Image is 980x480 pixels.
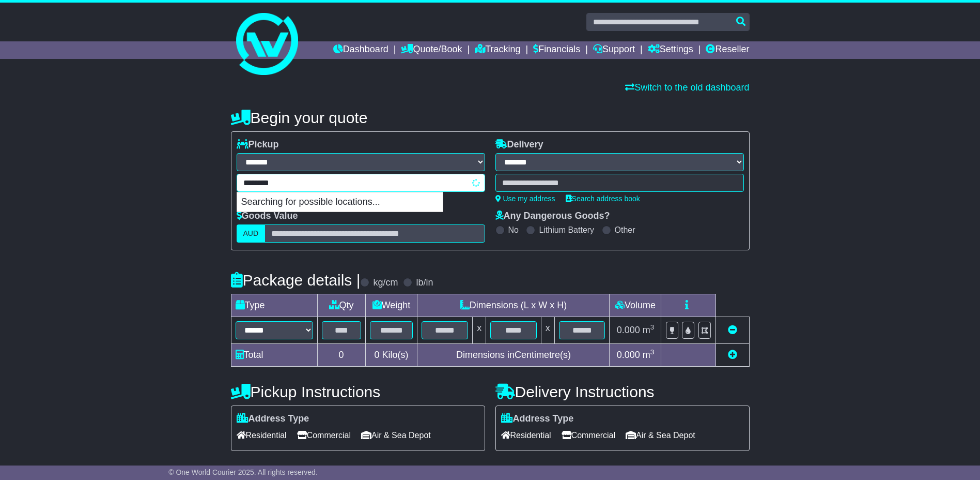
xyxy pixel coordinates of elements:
label: Address Type [501,413,574,425]
span: 0 [374,350,379,360]
a: Search address book [566,194,640,203]
span: Air & Sea Depot [361,427,431,443]
a: Dashboard [333,41,388,59]
a: Remove this item [728,325,737,335]
span: Commercial [562,427,615,443]
label: Other [615,225,635,235]
td: 0 [317,344,365,367]
h4: Package details | [231,272,361,289]
td: x [541,317,554,344]
td: Volume [610,294,661,317]
label: kg/cm [373,277,398,289]
label: Goods Value [237,211,298,222]
label: Address Type [237,413,309,425]
td: Qty [317,294,365,317]
a: Switch to the old dashboard [625,82,749,93]
span: m [643,350,655,360]
a: Support [593,41,635,59]
td: Dimensions (L x W x H) [417,294,610,317]
label: Lithium Battery [539,225,594,235]
a: Quote/Book [401,41,462,59]
h4: Pickup Instructions [231,383,485,400]
a: Add new item [728,350,737,360]
label: lb/in [416,277,433,289]
a: Tracking [475,41,520,59]
span: 0.000 [617,350,640,360]
a: Reseller [706,41,749,59]
a: Settings [648,41,693,59]
td: x [473,317,486,344]
a: Use my address [495,194,555,203]
label: AUD [237,224,266,243]
span: Residential [237,427,287,443]
label: Delivery [495,139,543,151]
span: m [643,325,655,335]
span: 0.000 [617,325,640,335]
td: Type [231,294,317,317]
typeahead: Please provide city [237,174,485,192]
h4: Delivery Instructions [495,383,750,400]
label: Pickup [237,139,279,151]
label: No [508,225,519,235]
sup: 3 [650,348,655,356]
label: Any Dangerous Goods? [495,211,610,222]
p: Searching for possible locations... [237,192,443,212]
a: Financials [533,41,580,59]
span: Residential [501,427,551,443]
td: Kilo(s) [365,344,417,367]
span: Air & Sea Depot [626,427,695,443]
sup: 3 [650,323,655,331]
span: © One World Courier 2025. All rights reserved. [168,468,318,476]
span: Commercial [297,427,351,443]
td: Total [231,344,317,367]
h4: Begin your quote [231,109,750,126]
td: Dimensions in Centimetre(s) [417,344,610,367]
td: Weight [365,294,417,317]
